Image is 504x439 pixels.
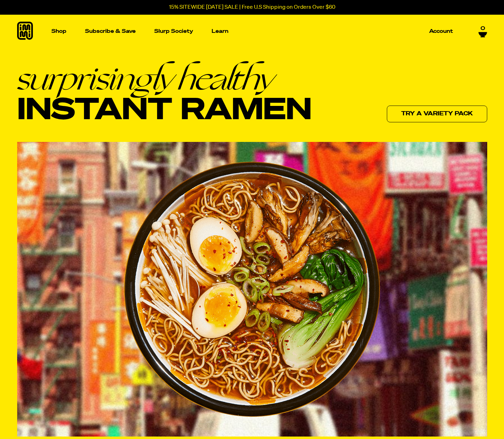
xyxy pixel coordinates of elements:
[85,29,136,34] p: Subscribe & Save
[169,4,335,10] p: 15% SITEWIDE [DATE] SALE | Free U.S Shipping on Orders Over $60
[154,29,193,34] p: Slurp Society
[426,26,456,37] a: Account
[17,62,312,95] em: surprisingly healthy
[481,25,485,31] span: 0
[51,29,66,34] p: Shop
[17,62,312,127] h1: Instant Ramen
[124,161,380,417] img: Ramen bowl
[49,15,456,48] nav: Main navigation
[478,25,487,37] a: 0
[212,29,228,34] p: Learn
[49,15,69,48] a: Shop
[209,15,231,48] a: Learn
[82,26,139,37] a: Subscribe & Save
[151,26,196,37] a: Slurp Society
[387,106,487,122] a: Try a variety pack
[429,29,453,34] p: Account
